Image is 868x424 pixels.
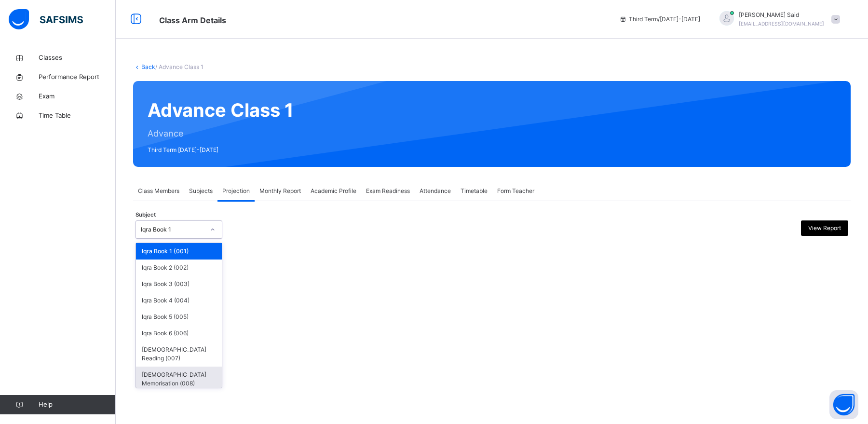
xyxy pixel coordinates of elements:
div: Iqra Book 1 (001) [136,243,222,260]
span: session/term information [619,15,700,24]
span: Monthly Report [259,187,301,195]
div: Iqra Book 4 (004) [136,292,222,309]
span: Help [39,400,115,410]
span: Subjects [189,187,213,195]
div: Hafiz MahadSaid [710,11,845,28]
span: Attendance [420,187,451,195]
div: [DEMOGRAPHIC_DATA] Reading (007) [136,342,222,367]
div: Iqra Book 5 (005) [136,309,222,325]
span: Exam [39,92,116,101]
span: Academic Profile [311,187,356,195]
div: Iqra Book 6 (006) [136,325,222,342]
div: [DEMOGRAPHIC_DATA] Memorisation (008) [136,367,222,392]
span: Subject [136,211,156,219]
span: Time Table [39,111,116,121]
span: Classes [39,53,116,63]
span: Exam Readiness [366,187,410,195]
img: safsims [9,9,83,29]
span: Form Teacher [497,187,534,195]
span: Timetable [461,187,488,195]
span: / Advance Class 1 [155,63,203,70]
div: Iqra Book 3 (003) [136,276,222,292]
span: Performance Report [39,72,116,82]
span: [PERSON_NAME] Said [739,11,824,19]
span: Projection [222,187,250,195]
div: Iqra Book 1 [141,225,204,234]
div: Iqra Book 2 (002) [136,260,222,276]
span: View Report [808,224,841,233]
a: Back [141,63,155,70]
span: Class Arm Details [159,15,226,25]
button: Open asap [829,390,858,419]
span: Class Members [138,187,179,195]
span: [EMAIL_ADDRESS][DOMAIN_NAME] [739,21,824,27]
